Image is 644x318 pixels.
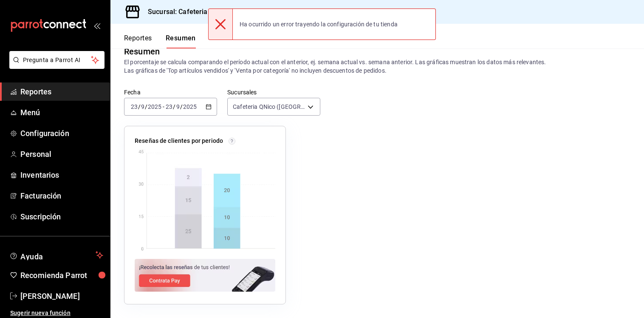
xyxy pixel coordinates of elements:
[141,7,301,17] h3: Sucursal: Cafeteria QNico ([GEOGRAPHIC_DATA])
[166,34,196,48] button: Resumen
[124,34,152,48] button: Reportes
[124,58,630,75] p: El porcentaje se calcula comparando el período actual con el anterior, ej. semana actual vs. sema...
[165,103,173,110] input: --
[20,190,103,202] span: Facturación
[176,103,180,110] input: --
[20,86,103,97] span: Reportes
[138,103,141,110] span: /
[20,128,103,139] span: Configuración
[20,211,103,222] span: Suscripción
[20,250,92,260] span: Ayuda
[130,103,138,110] input: --
[233,15,404,34] div: Ha ocurrido un error trayendo la configuración de tu tienda
[9,51,105,69] button: Pregunta a Parrot AI
[124,89,217,95] label: Fecha
[163,103,164,110] span: -
[93,22,100,29] button: open_drawer_menu
[233,102,305,111] span: Cafeteria QNico ([GEOGRAPHIC_DATA])
[147,103,162,110] input: ----
[183,103,197,110] input: ----
[180,103,183,110] span: /
[124,34,196,48] div: navigation tabs
[124,45,160,58] div: Resumen
[6,62,105,71] a: Pregunta a Parrot AI
[20,169,103,181] span: Inventarios
[135,136,223,145] p: Reseñas de clientes por periodo
[141,103,145,110] input: --
[20,290,103,302] span: [PERSON_NAME]
[23,56,91,65] span: Pregunta a Parrot AI
[20,270,103,281] span: Recomienda Parrot
[20,107,103,118] span: Menú
[227,89,320,95] label: Sucursales
[20,148,103,160] span: Personal
[145,103,147,110] span: /
[10,309,103,318] span: Sugerir nueva función
[173,103,175,110] span: /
